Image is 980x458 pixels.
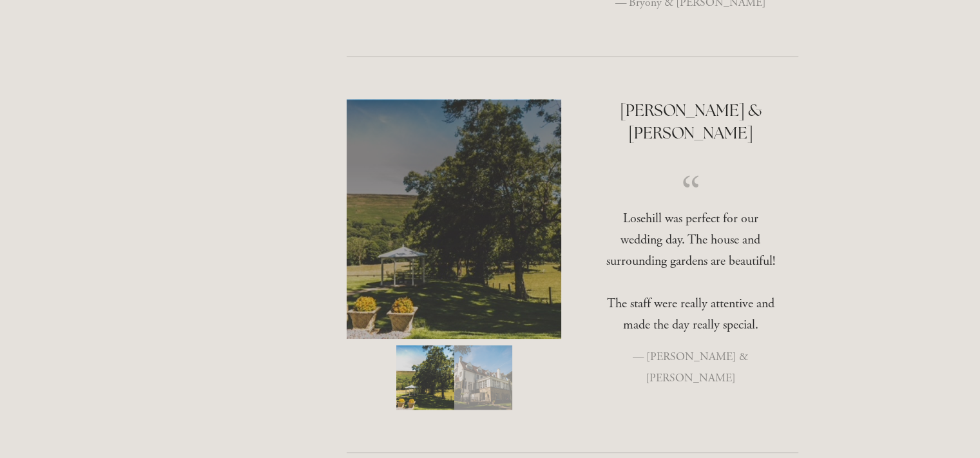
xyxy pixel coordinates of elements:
img: Slide 2 [454,345,512,410]
img: Slide 1 [396,345,454,410]
span: “ [604,187,778,208]
figcaption: — [PERSON_NAME] & [PERSON_NAME] [604,336,778,390]
h2: [PERSON_NAME] & [PERSON_NAME] [583,99,798,144]
blockquote: Losehill was perfect for our wedding day. The house and surrounding gardens are beautiful! The st... [604,187,778,336]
